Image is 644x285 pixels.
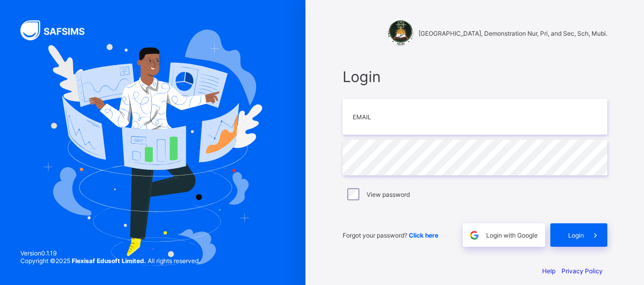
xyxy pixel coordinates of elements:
strong: Flexisaf Edusoft Limited. [72,257,146,265]
a: Click here [409,231,438,239]
img: Hero Image [43,30,263,266]
span: Login [343,68,607,86]
img: google.396cfc9801f0270233282035f929180a.svg [468,229,480,241]
label: View password [367,191,410,198]
a: Privacy Policy [562,267,603,275]
span: Login with Google [486,231,538,239]
span: Copyright © 2025 All rights reserved. [20,257,200,265]
span: Forgot your password? [343,231,438,239]
img: SAFSIMS Logo [20,20,97,40]
a: Help [542,267,555,275]
span: Version 0.1.19 [20,249,200,257]
span: [GEOGRAPHIC_DATA], Demonstration Nur, Pri, and Sec, Sch, Mubi. [418,30,607,37]
span: Login [568,231,584,239]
